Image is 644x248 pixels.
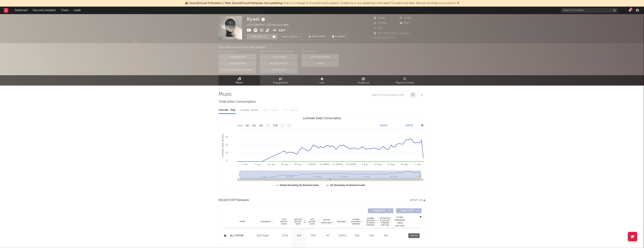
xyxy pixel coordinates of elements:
button: Other Tools [260,67,298,73]
button: Summary [330,34,348,39]
input: Search for artists [561,8,618,13]
text: 2. Jun [242,163,248,165]
button: Features(0) [396,208,421,213]
span: Features ( 0 ) [399,210,416,212]
span: Originals ( 5 ) [370,210,388,212]
div: 6 [630,8,633,10]
span: SoundCloud Followers + New SoundCloud Releases not updating [189,2,282,5]
span: Copyright [260,221,271,223]
button: Edit [279,28,286,33]
span: Global Rolling 7D Audio Streams [365,217,376,226]
div: N/A [293,234,305,238]
div: Luminate - Weekly [240,107,259,113]
text: 1. Sep [416,175,422,178]
span: 2,505 [400,17,411,19]
span: Live [320,81,324,85]
span: 3,741 [374,17,385,19]
button: Sodatone Snowflake Data [219,67,256,73]
text: 4. Aug [361,163,367,165]
span: ATD Spotify Plays [307,218,317,225]
a: Audience [343,75,384,86]
button: Originals(5) [368,208,393,213]
div: Ryael [247,16,266,22]
text: 14. [DATE] [320,163,330,165]
span: Playlists/Charts [396,81,414,85]
button: Word Of Mouth [260,61,298,67]
text: YTD [273,124,277,127]
text: Luminate Daily Consumption [303,117,341,120]
a: Benchmark [307,34,328,39]
a: ALL FOR ME [230,234,255,238]
span: Global ATD Audio Streams [351,218,361,225]
text: 1w [246,124,249,127]
text: US Streaming On-Demand Audio [330,184,365,187]
button: On My Own [260,54,298,60]
a: Live [301,75,343,86]
div: With Sodatone [219,50,256,54]
span: 17,000 [374,22,387,24]
a: Engagement [260,75,301,86]
div: 43 [321,234,334,238]
text: 2k [226,143,228,146]
button: Email AlertsOff [279,34,305,39]
text: → [399,124,402,127]
text: 1m [253,124,256,127]
svg: Luminate Daily Consumption [219,115,425,190]
div: Luminate - Daily [219,107,236,113]
span: Released [337,221,346,223]
text: 25. Aug [401,163,408,165]
text: 7. [DATE] [307,163,316,165]
div: N/A [380,234,392,238]
text: 21. [DATE] [333,163,343,165]
button: Tracking [247,34,270,39]
text: Zoom [237,124,243,127]
text: Luminate Daily Streams [221,134,224,158]
div: Other A&R Discovery Methods [260,50,298,54]
span: 470 [400,22,409,24]
a: Leads [71,7,83,14]
span: 56,773 Monthly Listeners [374,32,409,35]
div: Name [230,220,255,223]
span: Music [236,81,243,85]
span: Recent DSP Releases [219,198,249,202]
text: [DATE] [406,124,413,127]
input: Search by song name or URL [370,94,410,97]
button: Artist on Roster [301,54,339,60]
div: [DATE] [336,234,349,238]
div: How did you first hear about Ryael ? [219,45,644,50]
text: 16. Jun [268,163,275,165]
span: Jump Score: 75.1 [374,37,395,39]
div: Other Sources [301,50,339,54]
span: Last Day Spotify Plays [293,218,303,225]
text: 1y [281,124,283,127]
div: 2025 Ryael [257,234,277,238]
em: Off [298,36,303,38]
text: Global Streaming On-Demand Audio [280,184,319,187]
button: Export CSV [410,199,425,201]
button: Sodatone Emails [219,61,256,67]
span: Dismiss [457,2,459,5]
button: Sodatone App [219,54,256,60]
span: Audience [358,81,369,85]
text: 23. Jun [281,163,288,165]
text: 30. Jun [295,163,301,165]
div: [GEOGRAPHIC_DATA] | Dark R&B [247,23,293,27]
a: Dashboard [12,7,30,14]
div: 23.5k [279,234,291,238]
a: Charts [58,7,71,14]
button: 6 [629,9,631,12]
text: 6m [267,124,270,127]
text: 18. Aug [388,163,395,165]
div: Global Streaming Trend (Last 60D) [394,216,406,227]
span: 7 Day Spotify Plays [279,218,289,225]
text: All [288,124,290,127]
text: 1. Sep [415,163,421,165]
text: [DATE] [380,124,387,127]
span: Benchmark [312,35,326,39]
text: 3m [260,124,263,127]
span: Summary [335,36,346,38]
div: N/A [351,234,363,238]
span: Estimated % Playlist Streams Last Day [380,217,390,226]
div: N/A [365,234,378,238]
